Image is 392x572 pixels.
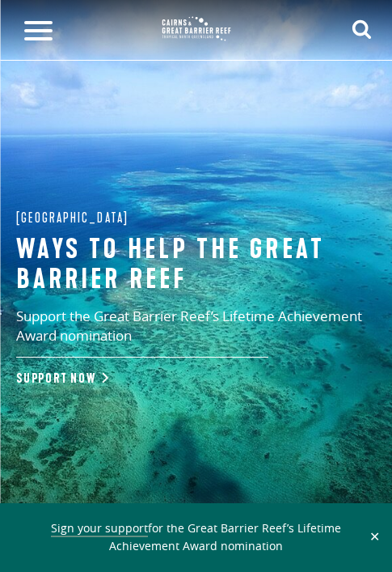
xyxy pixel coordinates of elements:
button: Close [365,530,384,544]
h1: Ways to help the great barrier reef [16,234,376,294]
img: CGBR-TNQ_dual-logo.svg [156,11,237,47]
span: [GEOGRAPHIC_DATA] [16,207,129,230]
a: Support Now [16,371,105,387]
a: Sign your support [51,520,148,537]
p: Support the Great Barrier Reef’s Lifetime Achievement Award nomination [16,307,376,358]
span: for the Great Barrier Reef’s Lifetime Achievement Award nomination [51,520,341,554]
